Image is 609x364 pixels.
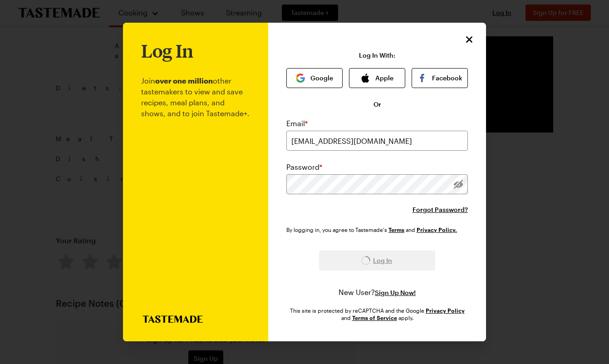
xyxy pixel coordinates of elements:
label: Password [286,162,322,172]
button: Facebook [412,68,468,88]
b: over one million [155,76,213,85]
span: New User? [339,288,375,296]
button: Google [286,68,343,88]
a: Google Privacy Policy [426,306,465,314]
label: Email [286,118,308,129]
div: By logging in, you agree to Tastemade's and [286,225,461,234]
button: Forgot Password? [413,205,468,214]
a: Tastemade Terms of Service [388,226,404,233]
button: Sign Up Now! [375,288,416,297]
p: Log In With: [359,52,395,59]
a: Google Terms of Service [352,314,397,321]
a: Tastemade Privacy Policy [417,226,457,233]
button: Apple [349,68,405,88]
div: This site is protected by reCAPTCHA and the Google and apply. [286,307,468,321]
h1: Log In [141,41,193,61]
button: Close [463,34,475,45]
p: Join other tastemakers to view and save recipes, meal plans, and shows, and to join Tastemade+. [141,61,250,315]
span: Or [373,100,381,109]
